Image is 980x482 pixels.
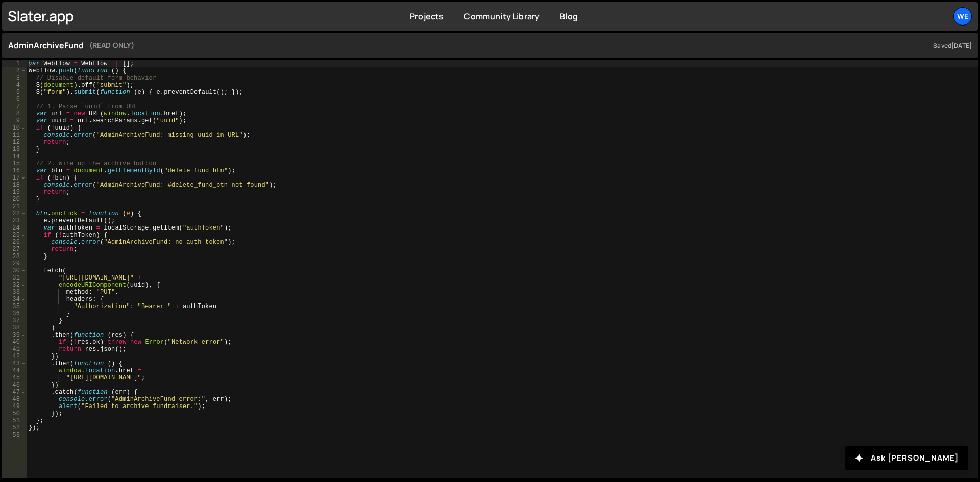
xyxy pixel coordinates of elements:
[2,374,27,382] div: 45
[2,417,27,424] div: 51
[2,432,27,439] div: 53
[2,317,27,324] div: 37
[2,217,27,224] div: 23
[2,110,27,117] div: 8
[2,74,27,82] div: 3
[2,274,27,282] div: 31
[410,11,444,22] a: Projects
[2,182,27,189] div: 18
[2,139,27,146] div: 12
[2,60,27,67] div: 1
[2,339,27,346] div: 40
[2,396,27,403] div: 48
[2,189,27,196] div: 19
[2,253,27,260] div: 28
[2,103,27,110] div: 7
[2,296,27,303] div: 34
[2,132,27,139] div: 11
[560,11,578,22] a: Blog
[2,96,27,103] div: 6
[2,224,27,232] div: 24
[2,203,27,210] div: 21
[2,410,27,417] div: 50
[953,7,972,26] a: We
[464,11,540,22] a: Community Library
[2,382,27,389] div: 46
[928,41,972,50] div: Saved
[845,446,968,470] button: Ask [PERSON_NAME]
[2,246,27,253] div: 27
[2,239,27,246] div: 26
[2,117,27,124] div: 9
[2,353,27,360] div: 42
[8,39,972,52] h1: AdminArchiveFund
[2,167,27,174] div: 16
[2,146,27,153] div: 13
[2,82,27,89] div: 4
[2,303,27,310] div: 35
[2,89,27,96] div: 5
[2,360,27,367] div: 43
[2,346,27,353] div: 41
[2,289,27,296] div: 33
[89,39,135,52] small: (READ ONLY)
[2,67,27,74] div: 2
[2,324,27,332] div: 38
[2,196,27,203] div: 20
[2,389,27,396] div: 47
[2,282,27,289] div: 32
[2,260,27,267] div: 29
[2,232,27,239] div: 25
[951,41,972,50] div: [DATE]
[2,153,27,160] div: 14
[2,424,27,432] div: 52
[2,210,27,217] div: 22
[2,124,27,132] div: 10
[2,174,27,182] div: 17
[2,332,27,339] div: 39
[2,160,27,167] div: 15
[2,403,27,410] div: 49
[2,367,27,374] div: 44
[2,267,27,274] div: 30
[2,310,27,317] div: 36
